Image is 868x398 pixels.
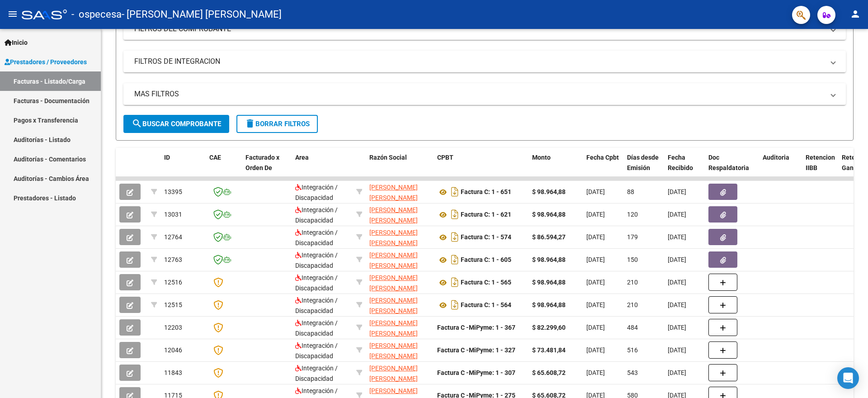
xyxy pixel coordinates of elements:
span: Integración / Discapacidad [295,297,338,314]
span: Integración / Discapacidad [295,365,338,382]
span: [PERSON_NAME] [PERSON_NAME] [369,342,418,360]
span: 12763 [164,256,182,263]
span: Integración / Discapacidad [295,184,338,201]
span: CAE [209,154,221,161]
div: 27352424906 [369,273,430,292]
span: Borrar Filtros [245,120,310,128]
strong: Factura C: 1 - 564 [461,302,511,309]
span: [DATE] [668,369,686,376]
strong: Factura C -MiPyme: 1 - 367 [437,324,515,331]
datatable-header-cell: Auditoria [759,148,802,188]
span: 210 [627,279,638,286]
span: Razón Social [369,154,407,161]
span: - [PERSON_NAME] [PERSON_NAME] [122,5,282,24]
strong: $ 98.964,88 [532,211,566,218]
span: [DATE] [668,188,686,195]
span: Días desde Emisión [627,154,659,171]
span: [PERSON_NAME] [PERSON_NAME] [369,184,418,201]
span: Area [295,154,309,161]
span: Integración / Discapacidad [295,274,338,292]
span: [DATE] [586,346,605,354]
span: 12516 [164,279,182,286]
datatable-header-cell: Facturado x Orden De [242,148,292,188]
mat-icon: menu [7,9,18,19]
span: 12046 [164,346,182,354]
mat-icon: search [132,118,142,129]
mat-expansion-panel-header: FILTROS DE INTEGRACION [123,51,846,72]
strong: Factura C: 1 - 621 [461,211,511,218]
strong: Factura C -MiPyme: 1 - 307 [437,369,515,376]
span: 179 [627,233,638,241]
span: Integración / Discapacidad [295,319,338,337]
datatable-header-cell: Razón Social [366,148,434,188]
datatable-header-cell: CPBT [434,148,528,188]
datatable-header-cell: Doc Respaldatoria [705,148,759,188]
span: [DATE] [668,256,686,263]
strong: $ 98.964,88 [532,256,566,263]
i: Descargar documento [449,230,461,244]
span: 12764 [164,233,182,241]
mat-icon: delete [245,118,255,129]
div: 27352424906 [369,363,430,382]
strong: $ 82.299,60 [532,324,566,331]
span: 13395 [164,188,182,195]
mat-icon: person [850,9,861,19]
span: 210 [627,301,638,308]
span: [PERSON_NAME] [PERSON_NAME] [369,206,418,224]
span: 11843 [164,369,182,376]
span: [PERSON_NAME] [PERSON_NAME] [369,365,418,382]
span: 543 [627,369,638,376]
mat-panel-title: MAS FILTROS [134,89,824,99]
span: [DATE] [668,346,686,354]
span: Fecha Recibido [668,154,693,171]
strong: Factura C: 1 - 574 [461,234,511,241]
datatable-header-cell: Días desde Emisión [623,148,664,188]
span: [PERSON_NAME] [PERSON_NAME] [369,319,418,337]
span: - ospecesa [71,5,122,24]
span: Buscar Comprobante [132,120,221,128]
span: [DATE] [586,301,605,308]
span: [DATE] [586,279,605,286]
div: 27352424906 [369,341,430,360]
strong: $ 98.964,88 [532,301,566,308]
div: 27352424906 [369,227,430,246]
span: [DATE] [668,211,686,218]
span: [DATE] [668,279,686,286]
button: Buscar Comprobante [123,115,229,133]
span: 120 [627,211,638,218]
span: Integración / Discapacidad [295,206,338,224]
div: 27352424906 [369,182,430,201]
span: [DATE] [586,324,605,331]
span: [DATE] [586,233,605,241]
span: [DATE] [668,301,686,308]
span: Integración / Discapacidad [295,251,338,269]
span: [DATE] [586,369,605,376]
span: Retencion IIBB [806,154,835,171]
span: Doc Respaldatoria [708,154,749,171]
span: 12515 [164,301,182,308]
div: Open Intercom Messenger [837,367,859,389]
span: 13031 [164,211,182,218]
strong: Factura C: 1 - 605 [461,256,511,264]
span: [DATE] [668,324,686,331]
mat-expansion-panel-header: MAS FILTROS [123,83,846,105]
div: 27352424906 [369,318,430,337]
i: Descargar documento [449,185,461,199]
datatable-header-cell: Fecha Recibido [664,148,705,188]
datatable-header-cell: Monto [528,148,583,188]
span: 516 [627,346,638,354]
span: Monto [532,154,551,161]
span: [DATE] [668,233,686,241]
strong: $ 73.481,84 [532,346,566,354]
mat-panel-title: FILTROS DE INTEGRACION [134,57,824,66]
i: Descargar documento [449,275,461,289]
datatable-header-cell: Fecha Cpbt [583,148,623,188]
span: [PERSON_NAME] [PERSON_NAME] [369,274,418,292]
datatable-header-cell: ID [160,148,206,188]
div: 27352424906 [369,250,430,269]
strong: $ 65.608,72 [532,369,566,376]
span: Prestadores / Proveedores [5,57,87,67]
strong: Factura C: 1 - 651 [461,189,511,196]
span: 150 [627,256,638,263]
span: Integración / Discapacidad [295,229,338,246]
